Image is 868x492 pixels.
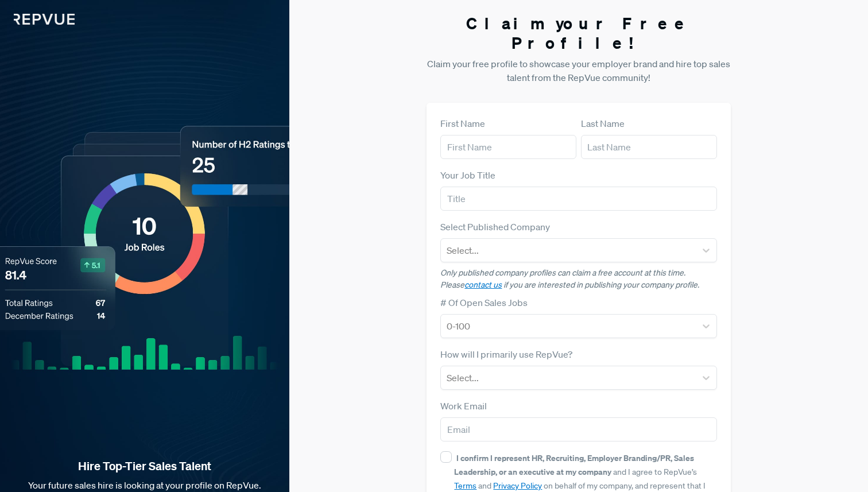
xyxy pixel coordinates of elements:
[440,399,487,413] label: Work Email
[464,280,502,290] a: contact us
[427,14,730,52] h3: Claim your Free Profile!
[440,347,572,361] label: How will I primarily use RepVue?
[454,452,694,477] strong: I confirm I represent HR, Recruiting, Employer Branding/PR, Sales Leadership, or an executive at ...
[427,57,730,84] p: Claim your free profile to showcase your employer brand and hire top sales talent from the RepVue...
[454,481,476,491] a: Terms
[440,135,576,159] input: First Name
[440,267,716,291] p: Only published company profiles can claim a free account at this time. Please if you are interest...
[440,417,716,441] input: Email
[581,135,717,159] input: Last Name
[493,481,542,491] a: Privacy Policy
[440,117,485,130] label: First Name
[581,117,625,130] label: Last Name
[440,220,550,234] label: Select Published Company
[440,187,716,211] input: Title
[440,296,528,309] label: # Of Open Sales Jobs
[440,168,495,182] label: Your Job Title
[18,459,271,474] strong: Hire Top-Tier Sales Talent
